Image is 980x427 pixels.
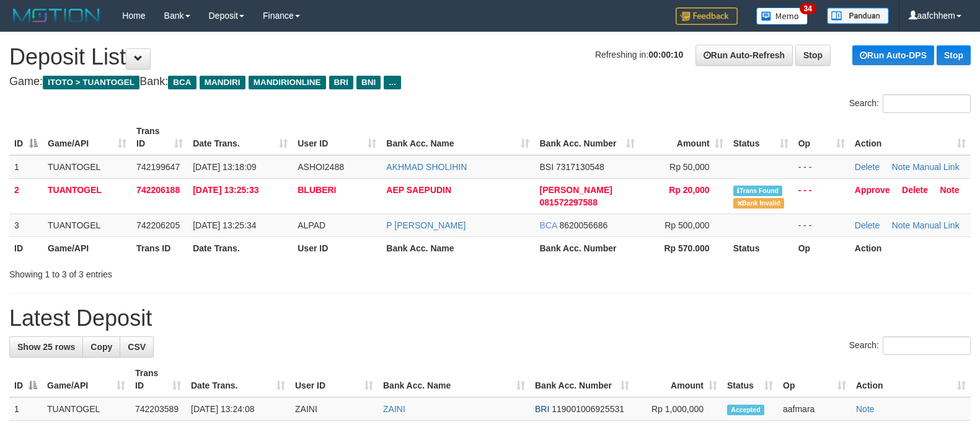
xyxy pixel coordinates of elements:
label: Search: [849,336,971,355]
a: P [PERSON_NAME] [386,220,466,230]
th: Bank Acc. Number: activate to sort column ascending [534,120,639,155]
th: Bank Acc. Name: activate to sort column ascending [381,120,534,155]
img: MOTION_logo.png [9,6,104,25]
a: Delete [902,185,928,195]
th: Action: activate to sort column ascending [850,120,971,155]
span: ITOTO > TUANTOGEL [43,76,139,89]
span: Similar transaction found [733,186,783,196]
th: Game/API: activate to sort column ascending [43,120,131,155]
span: Bank is not match [733,198,784,209]
a: CSV [120,336,154,357]
span: Copy 119001006925531 to clipboard [552,404,624,414]
a: Note [940,185,960,195]
span: ALPAD [298,220,325,230]
th: Action [850,236,971,259]
span: Copy 7317130548 to clipboard [556,162,604,172]
th: ID: activate to sort column descending [9,120,43,155]
th: Rp 570.000 [640,236,728,259]
img: Button%20Memo.svg [756,7,808,25]
span: MANDIRI [200,76,245,89]
span: [DATE] 13:18:09 [193,162,256,172]
td: - - - [793,178,850,213]
a: Note [856,404,875,414]
h1: Latest Deposit [9,306,971,331]
th: Status: activate to sort column ascending [728,120,793,155]
a: Manual Link [912,220,960,230]
a: Stop [937,45,971,65]
th: ID: activate to sort column descending [9,362,42,397]
span: Accepted [727,405,764,415]
td: 1 [9,155,43,179]
td: 742203589 [130,397,186,421]
th: Op [793,236,850,259]
th: Date Trans.: activate to sort column ascending [188,120,293,155]
th: Op: activate to sort column ascending [778,362,851,397]
a: Note [892,220,911,230]
td: 1 [9,397,42,421]
td: TUANTOGEL [43,178,131,213]
td: TUANTOGEL [43,213,131,236]
a: Delete [855,220,880,230]
span: BSI [539,162,554,172]
th: User ID: activate to sort column ascending [290,362,378,397]
img: panduan.png [827,7,889,24]
a: AKHMAD SHOLIHIN [386,162,467,172]
th: Bank Acc. Number: activate to sort column ascending [530,362,634,397]
span: ... [384,76,400,89]
th: Date Trans.: activate to sort column ascending [186,362,290,397]
h1: Deposit List [9,45,971,70]
span: Refreshing in: [595,50,683,60]
span: BNI [356,76,381,89]
th: User ID: activate to sort column ascending [293,120,381,155]
span: 742206205 [136,220,180,230]
span: BCA [168,76,196,89]
span: Rp 500,000 [664,220,709,230]
span: BRI [329,76,353,89]
span: [DATE] 13:25:33 [193,185,258,195]
a: Run Auto-DPS [852,45,934,65]
a: AEP SAEPUDIN [386,185,451,195]
th: Status: activate to sort column ascending [722,362,778,397]
a: Delete [855,162,880,172]
th: Trans ID: activate to sort column ascending [130,362,186,397]
a: Run Auto-Refresh [695,45,793,66]
td: 2 [9,178,43,213]
th: Amount: activate to sort column ascending [634,362,722,397]
span: Copy 081572297588 to clipboard [539,197,597,207]
th: Date Trans. [188,236,293,259]
span: [DATE] 13:25:34 [193,220,256,230]
a: Stop [795,45,831,66]
span: 34 [800,3,816,14]
td: ZAINI [290,397,378,421]
h4: Game: Bank: [9,76,971,88]
span: Copy 8620056686 to clipboard [559,220,607,230]
span: Rp 20,000 [669,185,709,195]
span: ASHOI2488 [298,162,344,172]
td: aafmara [778,397,851,421]
a: Copy [82,336,120,357]
span: Show 25 rows [17,342,75,352]
td: Rp 1,000,000 [634,397,722,421]
th: Bank Acc. Number [534,236,639,259]
th: Status [728,236,793,259]
span: 742206188 [136,185,180,195]
th: Trans ID: activate to sort column ascending [131,120,188,155]
input: Search: [883,336,971,355]
td: [DATE] 13:24:08 [186,397,290,421]
label: Search: [849,94,971,113]
th: User ID [293,236,381,259]
span: 742199647 [136,162,180,172]
a: ZAINI [383,404,405,414]
strong: 00:00:10 [648,50,683,60]
td: TUANTOGEL [43,155,131,179]
td: - - - [793,213,850,236]
span: Copy [90,342,112,352]
td: - - - [793,155,850,179]
th: Game/API: activate to sort column ascending [42,362,130,397]
span: BLUBERI [298,185,336,195]
div: Showing 1 to 3 of 3 entries [9,263,399,281]
span: MANDIRIONLINE [249,76,326,89]
a: Approve [855,185,890,195]
th: Bank Acc. Name [381,236,534,259]
th: ID [9,236,43,259]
